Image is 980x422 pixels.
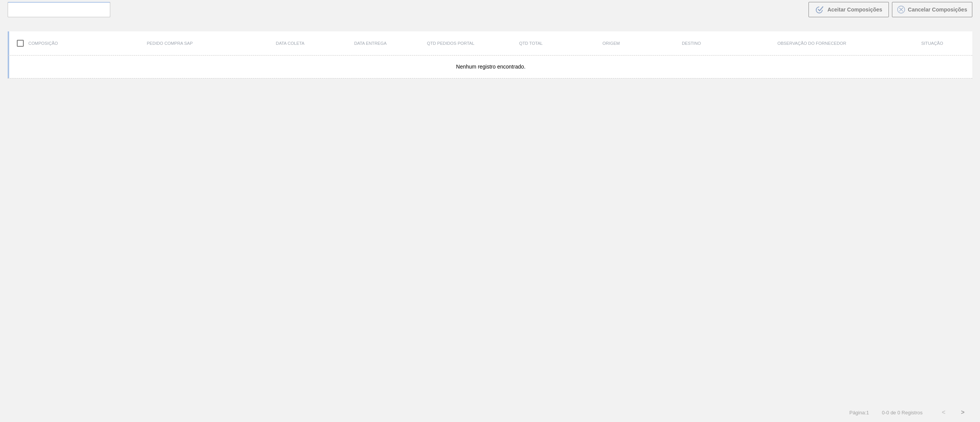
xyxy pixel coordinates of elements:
[90,41,250,46] div: Pedido Compra SAP
[808,2,889,17] button: Aceitar Composições
[651,41,732,46] div: Destino
[827,7,882,13] span: Aceitar Composições
[953,403,972,422] button: >
[892,41,972,46] div: Situação
[330,41,411,46] div: Data entrega
[456,64,525,70] span: Nenhum registro encontrado.
[908,7,967,13] span: Cancelar Composições
[880,410,923,415] span: 0 - 0 de 0 Registros
[849,410,869,415] span: Página : 1
[571,41,652,46] div: Origem
[491,41,571,46] div: Qtd Total
[9,35,90,51] div: Composição
[410,41,491,46] div: Qtd Pedidos Portal
[934,403,953,422] button: <
[250,41,330,46] div: Data coleta
[892,2,972,17] button: Cancelar Composições
[732,41,892,46] div: Observação do Fornecedor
